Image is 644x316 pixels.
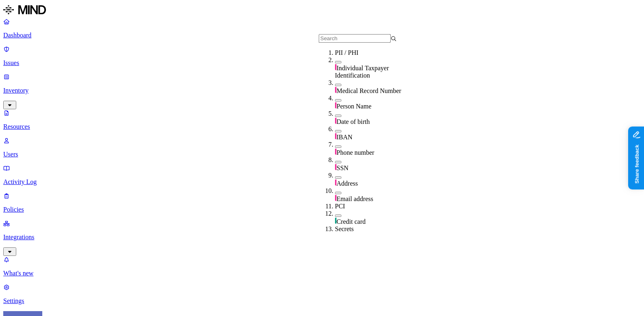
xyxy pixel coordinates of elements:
img: pii-line.svg [335,179,337,186]
img: pii-line.svg [335,102,337,108]
img: pii-line.svg [335,64,337,70]
a: Issues [3,45,641,67]
img: pii-line.svg [335,133,337,139]
span: IBAN [337,134,352,141]
span: Individual Taxpayer Identification [335,65,389,79]
img: pci-line.svg [335,217,337,224]
a: Inventory [3,73,641,108]
a: What's new [3,256,641,277]
a: Users [3,137,641,158]
div: PCI [335,203,413,210]
span: Date of birth [337,118,370,125]
p: Resources [3,123,641,130]
img: pii-line.svg [335,117,337,124]
span: Medical Record Number [337,87,401,94]
input: Search [319,34,391,43]
a: Integrations [3,220,641,255]
div: PII / PHI [335,49,413,56]
span: Person Name [337,103,372,110]
span: Phone number [337,149,374,156]
span: SSN [337,164,348,171]
img: MIND [3,3,46,16]
p: Activity Log [3,178,641,186]
span: Address [337,180,358,187]
div: Secrets [335,225,413,233]
a: Resources [3,109,641,130]
p: Settings [3,297,641,305]
a: Policies [3,192,641,213]
p: Dashboard [3,32,641,39]
a: Settings [3,284,641,305]
img: pii-line.svg [335,164,337,170]
span: Email address [337,195,373,202]
p: Integrations [3,234,641,241]
a: MIND [3,3,641,18]
a: Dashboard [3,18,641,39]
img: pii-line.svg [335,87,337,93]
a: Activity Log [3,164,641,186]
span: Credit card [337,218,366,225]
img: pii-line.svg [335,195,337,201]
img: pii-line.svg [335,148,337,155]
p: Issues [3,59,641,67]
p: Users [3,151,641,158]
p: What's new [3,270,641,277]
p: Inventory [3,87,641,94]
p: Policies [3,206,641,213]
